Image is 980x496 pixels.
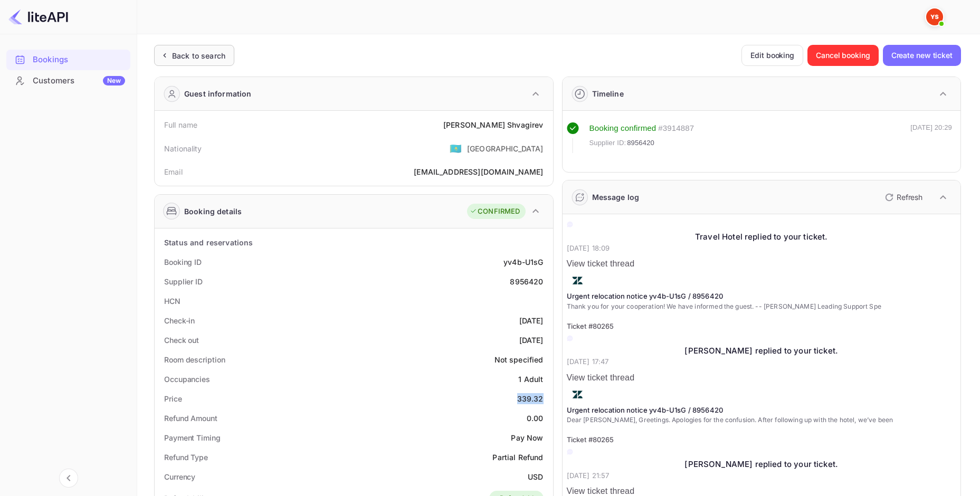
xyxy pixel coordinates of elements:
a: Bookings [6,50,130,69]
p: Urgent relocation notice yv4b-U1sG / 8956420 [567,405,957,416]
span: Supplier ID: [589,138,626,148]
div: CONFIRMED [470,206,520,217]
img: LiteAPI logo [8,8,68,25]
div: Price [164,393,182,404]
p: Urgent relocation notice yv4b-U1sG / 8956420 [567,291,957,302]
div: 1 Adult [518,374,543,385]
p: Refresh [897,192,922,203]
div: Message log [592,192,640,203]
div: Occupancies [164,374,210,385]
span: Ticket #80265 [567,435,614,444]
div: Travel Hotel replied to your ticket. [567,231,957,243]
div: Bookings [33,54,125,66]
p: Dear [PERSON_NAME], Greetings. Apologies for the confusion. After following up with the hotel, we... [567,415,957,425]
button: Refresh [879,189,927,206]
div: Check out [164,335,199,346]
div: 8956420 [510,276,543,287]
div: Supplier ID [164,276,203,287]
div: [DATE] [519,315,544,326]
img: Yandex Support [926,8,943,25]
div: New [103,76,125,85]
div: Refund Type [164,452,208,463]
button: Edit booking [741,45,803,66]
div: Booking ID [164,256,202,268]
img: AwvSTEc2VUhQAAAAAElFTkSuQmCC [567,270,588,291]
button: Create new ticket [883,45,961,66]
div: 339.32 [517,393,544,404]
div: Back to search [172,50,225,61]
div: HCN [164,295,180,307]
div: Partial Refund [492,452,543,463]
div: Customers [33,75,125,87]
div: Status and reservations [164,237,253,248]
div: [PERSON_NAME] replied to your ticket. [567,345,957,357]
p: Thank you for your cooperation! We have informed the guest. -- [PERSON_NAME] Leading Support Spe [567,302,957,311]
div: Full name [164,119,197,130]
div: Refund Amount [164,413,217,424]
p: View ticket thread [567,257,957,270]
button: Cancel booking [807,45,879,66]
div: USD [528,471,543,482]
p: View ticket thread [567,371,957,384]
div: # 3914887 [658,122,694,135]
div: Bookings [6,50,130,70]
span: 8956420 [627,138,654,148]
div: [EMAIL_ADDRESS][DOMAIN_NAME] [414,166,543,177]
div: Guest information [184,88,252,99]
div: Currency [164,471,195,482]
div: Booking confirmed [589,122,656,135]
span: Ticket #80265 [567,322,614,330]
div: [PERSON_NAME] Shvagirev [443,119,543,130]
div: Room description [164,354,225,365]
div: Check-in [164,315,195,326]
div: Email [164,166,183,177]
p: [DATE] 17:47 [567,357,957,367]
div: [GEOGRAPHIC_DATA] [467,143,544,154]
div: [DATE] [519,335,544,346]
div: Nationality [164,143,202,154]
div: CustomersNew [6,71,130,91]
div: Booking details [184,206,242,217]
div: [DATE] 20:29 [910,122,952,153]
p: [DATE] 18:09 [567,243,957,254]
div: Timeline [592,88,624,99]
img: AwvSTEc2VUhQAAAAAElFTkSuQmCC [567,384,588,405]
span: United States [450,139,462,158]
div: Payment Timing [164,432,221,443]
div: yv4b-U1sG [503,256,543,268]
div: Pay Now [511,432,543,443]
div: Not specified [494,354,544,365]
div: [PERSON_NAME] replied to your ticket. [567,459,957,471]
p: [DATE] 21:57 [567,471,957,481]
div: 0.00 [527,413,544,424]
button: Collapse navigation [59,469,78,488]
a: CustomersNew [6,71,130,90]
